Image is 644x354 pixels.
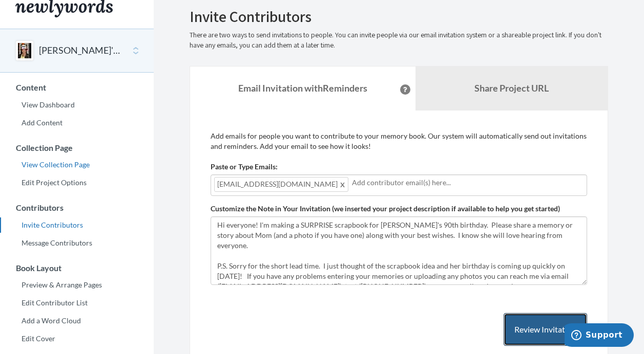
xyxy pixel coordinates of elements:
p: There are two ways to send invitations to people. You can invite people via our email invitation ... [190,30,608,51]
input: Add contributor email(s) here... [352,177,584,188]
iframe: Opens a widget where you can chat to one of our agents [565,323,634,349]
b: Share Project URL [474,82,549,94]
p: Add emails for people you want to contribute to your memory book. Our system will automatically s... [211,131,587,151]
h2: Invite Contributors [190,8,608,25]
h3: Book Layout [1,263,154,273]
span: [EMAIL_ADDRESS][DOMAIN_NAME] [214,177,348,192]
h3: Collection Page [1,143,154,152]
strong: Email Invitation with Reminders [238,82,367,94]
label: Customize the Note in Your Invitation (we inserted your project description if available to help ... [211,204,560,214]
button: [PERSON_NAME]'s 90th Birthday [39,44,122,57]
button: Review Invitation [504,313,587,346]
textarea: Hi everyone! I'm making a SURPRISE scrapbook for [PERSON_NAME]'s 90th birthday. Please share a me... [211,216,587,285]
h3: Contributors [1,203,154,212]
h3: Content [1,83,154,92]
label: Paste or Type Emails: [211,162,278,172]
